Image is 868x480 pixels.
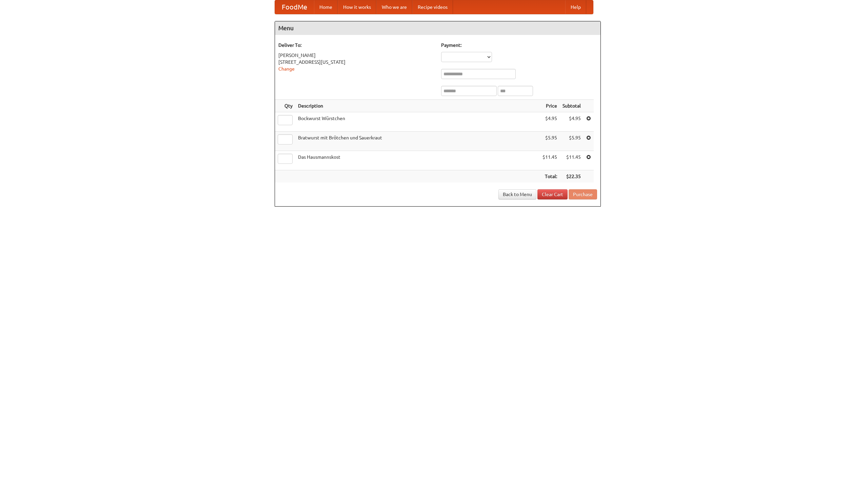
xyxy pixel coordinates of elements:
[540,112,560,132] td: $4.95
[295,112,540,132] td: Bockwurst Würstchen
[295,100,540,112] th: Description
[540,151,560,170] td: $11.45
[275,21,600,35] h4: Menu
[412,0,453,14] a: Recipe videos
[498,189,536,199] a: Back to Menu
[275,100,295,112] th: Qty
[441,42,597,49] h5: Payment:
[540,100,560,112] th: Price
[278,42,434,49] h5: Deliver To:
[295,132,540,151] td: Bratwurst mit Brötchen und Sauerkraut
[537,189,568,199] a: Clear Cart
[295,151,540,170] td: Das Hausmannskost
[569,189,597,199] button: Purchase
[540,170,560,183] th: Total:
[314,0,338,14] a: Home
[278,52,434,59] div: [PERSON_NAME]
[278,59,434,65] div: [STREET_ADDRESS][US_STATE]
[565,0,586,14] a: Help
[560,151,584,170] td: $11.45
[275,0,314,14] a: FoodMe
[560,112,584,132] td: $4.95
[560,132,584,151] td: $5.95
[278,66,295,72] a: Change
[376,0,412,14] a: Who we are
[540,132,560,151] td: $5.95
[560,100,584,112] th: Subtotal
[338,0,376,14] a: How it works
[560,170,584,183] th: $22.35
